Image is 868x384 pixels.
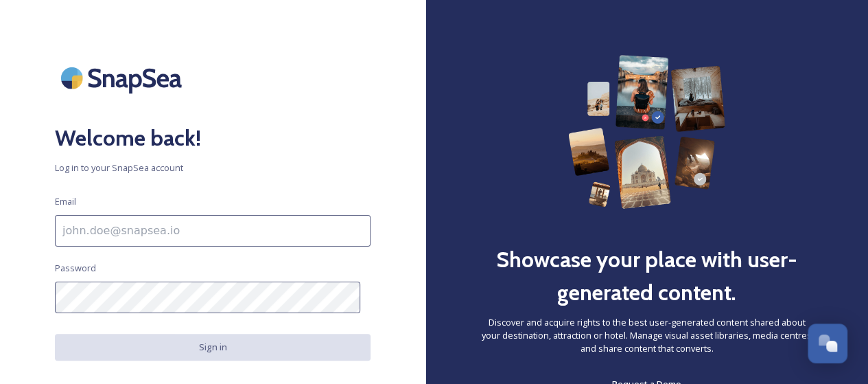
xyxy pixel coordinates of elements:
[480,243,813,309] h2: Showcase your place with user-generated content.
[55,195,76,208] span: Email
[55,334,371,361] button: Sign in
[55,55,192,101] img: SnapSea Logo
[568,55,725,209] img: 63b42ca75bacad526042e722_Group%20154-p-800.png
[55,215,371,247] input: john.doe@snapsea.io
[55,122,371,155] h2: Welcome back!
[55,262,96,275] span: Password
[55,161,371,174] span: Log in to your SnapSea account
[480,316,813,356] span: Discover and acquire rights to the best user-generated content shared about your destination, att...
[808,324,847,363] button: Open Chat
